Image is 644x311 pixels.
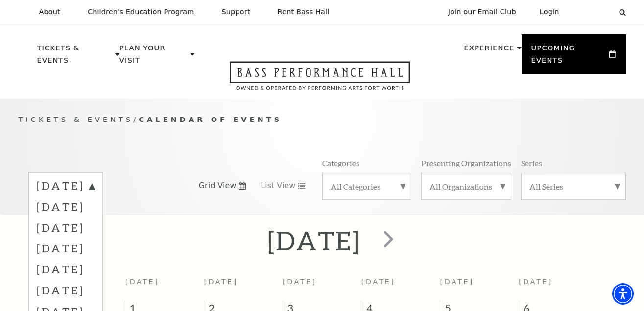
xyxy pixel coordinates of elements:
[612,283,634,305] div: Accessibility Menu
[331,181,403,191] label: All Categories
[575,7,610,17] select: Select:
[322,158,359,168] p: Categories
[88,8,194,16] p: Children's Education Program
[37,178,95,196] label: [DATE]
[37,280,95,301] label: [DATE]
[37,238,95,259] label: [DATE]
[119,42,188,72] p: Plan Your Visit
[19,114,626,126] p: /
[429,181,503,191] label: All Organizations
[37,196,95,217] label: [DATE]
[139,115,282,123] span: Calendar of Events
[369,223,405,258] button: next
[125,278,160,286] span: [DATE]
[199,180,237,191] span: Grid View
[204,278,238,286] span: [DATE]
[278,8,330,16] p: Rent Bass Hall
[440,278,475,286] span: [DATE]
[267,225,360,256] h2: [DATE]
[519,278,553,286] span: [DATE]
[361,278,396,286] span: [DATE]
[19,115,134,123] span: Tickets & Events
[464,42,514,60] p: Experience
[37,42,113,72] p: Tickets & Events
[39,8,60,16] p: About
[529,181,618,191] label: All Series
[421,158,511,168] p: Presenting Organizations
[283,278,317,286] span: [DATE]
[37,259,95,280] label: [DATE]
[521,158,542,168] p: Series
[222,8,250,16] p: Support
[531,42,607,72] p: Upcoming Events
[37,217,95,238] label: [DATE]
[261,180,295,191] span: List View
